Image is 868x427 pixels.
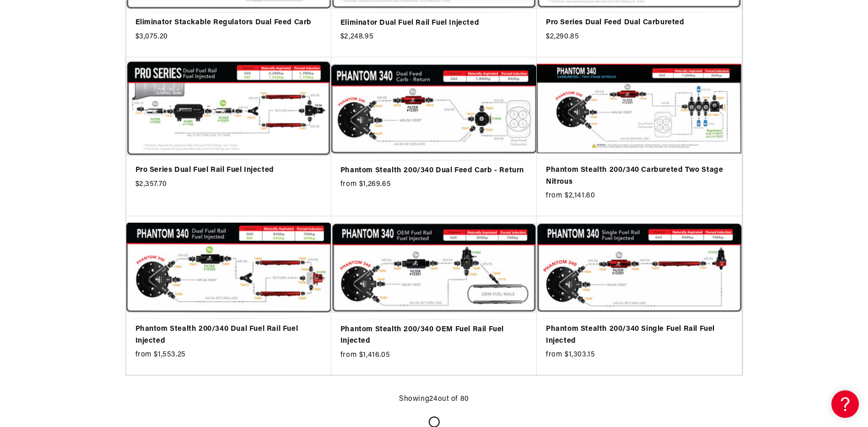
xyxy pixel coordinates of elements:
[429,395,437,403] span: 24
[135,323,322,347] a: Phantom Stealth 200/340 Dual Fuel Rail Fuel Injected
[546,323,733,347] a: Phantom Stealth 200/340 Single Fuel Rail Fuel Injected
[546,164,733,188] a: Phantom Stealth 200/340 Carbureted Two Stage Nitrous
[399,394,469,405] p: Showing out of 80
[340,165,528,177] a: Phantom Stealth 200/340 Dual Feed Carb - Return
[135,164,322,176] a: Pro Series Dual Fuel Rail Fuel Injected
[135,17,322,29] a: Eliminator Stackable Regulators Dual Feed Carb
[546,17,733,29] a: Pro Series Dual Feed Dual Carbureted
[340,324,528,347] a: Phantom Stealth 200/340 OEM Fuel Rail Fuel Injected
[340,17,528,29] a: Eliminator Dual Fuel Rail Fuel Injected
